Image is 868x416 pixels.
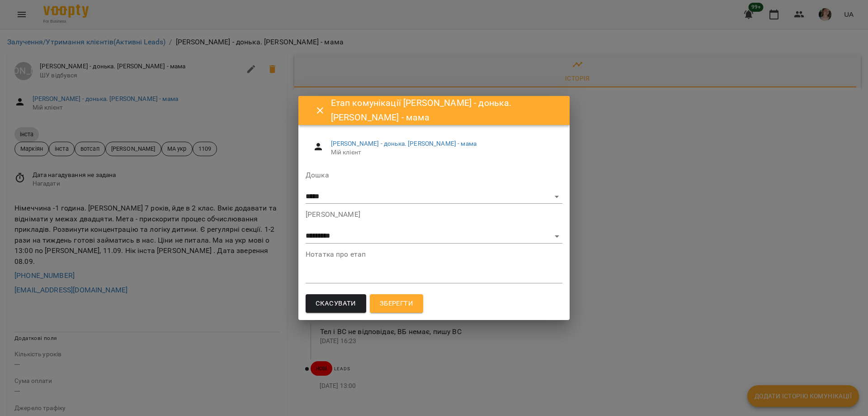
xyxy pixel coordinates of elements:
[306,251,562,258] label: Нотатка про етап
[331,140,476,147] a: [PERSON_NAME] - донька. [PERSON_NAME] - мама
[370,294,423,313] button: Зберегти
[309,100,331,121] button: Close
[306,172,562,179] label: Дошка
[306,294,366,313] button: Скасувати
[331,96,559,124] h6: Етап комунікації [PERSON_NAME] - донька. [PERSON_NAME] - мама
[331,148,555,157] span: Мій клієнт
[380,298,413,310] span: Зберегти
[316,298,356,310] span: Скасувати
[306,211,562,218] label: [PERSON_NAME]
